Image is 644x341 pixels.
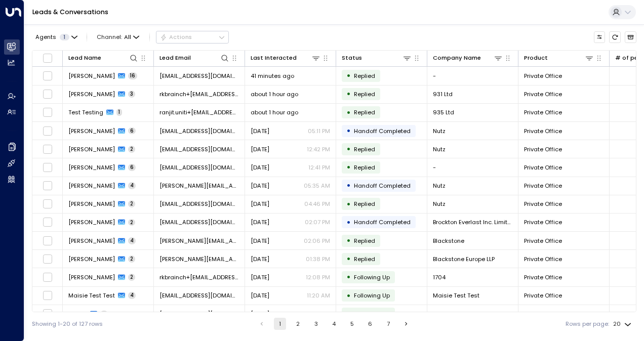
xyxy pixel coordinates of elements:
[433,90,453,98] span: 931 Ltd
[68,108,103,116] span: Test Testing
[305,218,330,226] p: 02:07 PM
[128,72,137,79] span: 16
[308,127,330,135] p: 05:11 PM
[346,289,351,303] div: •
[68,291,115,300] span: Maisie Test Test
[68,145,115,153] span: Jason Blank
[433,53,481,63] div: Company Name
[251,53,320,63] div: Last Interacted
[427,158,518,176] td: -
[524,273,562,281] span: Private Office
[251,273,269,281] span: Aug 29, 2025
[251,108,298,116] span: about 1 hour ago
[43,144,53,154] span: Toggle select row
[354,200,375,208] span: Replied
[524,255,562,263] span: Private Office
[346,234,351,247] div: •
[68,200,115,208] span: Jason Blank
[159,145,239,153] span: jasonblankbc@gmail.com
[128,274,135,281] span: 2
[354,108,375,116] span: Replied
[159,108,239,116] span: ranjit.uniti+0935@outlook.com
[43,236,53,246] span: Toggle select row
[364,318,376,330] button: Go to page 6
[43,199,53,209] span: Toggle select row
[400,318,412,330] button: Go to next page
[304,237,330,245] p: 02:06 PM
[433,273,446,281] span: 1704
[94,31,143,42] span: Channel:
[342,53,362,63] div: Status
[251,145,269,153] span: Yesterday
[346,106,351,119] div: •
[43,272,53,282] span: Toggle select row
[613,318,633,330] div: 20
[251,237,269,245] span: Aug 29, 2025
[43,89,53,99] span: Toggle select row
[354,72,375,80] span: Replied
[68,53,101,63] div: Lead Name
[433,218,512,226] span: Brockton Everlast Inc. Limited
[427,67,518,84] td: -
[251,163,269,172] span: Yesterday
[251,182,269,190] span: Aug 30, 2025
[524,200,562,208] span: Private Office
[43,71,53,81] span: Toggle select row
[251,127,269,135] span: Yesterday
[346,318,358,330] button: Go to page 5
[251,53,297,63] div: Last Interacted
[524,310,562,318] span: Private Office
[43,217,53,227] span: Toggle select row
[160,33,192,40] div: Actions
[524,108,562,116] span: Private Office
[354,145,375,153] span: Replied
[68,237,115,245] span: Adam Shah
[346,160,351,174] div: •
[251,310,269,318] span: Aug 29, 2025
[32,320,103,328] div: Showing 1-20 of 127 rows
[342,53,412,63] div: Status
[124,34,131,40] span: All
[251,255,269,263] span: Aug 29, 2025
[307,145,330,153] p: 12:42 PM
[308,163,330,172] p: 12:41 PM
[43,53,53,63] span: Toggle select all
[159,163,239,172] span: alex.clark351@gmail.com
[43,107,53,117] span: Toggle select row
[274,318,286,330] button: page 1
[354,310,390,318] span: Following Up
[68,273,115,281] span: Ranjit Brainch
[524,90,562,98] span: Private Office
[354,218,411,226] span: Handoff Completed
[159,200,239,208] span: aoiblank@icloud.com
[251,291,269,300] span: Aug 29, 2025
[128,164,136,171] span: 6
[159,53,191,63] div: Lead Email
[566,320,609,328] label: Rows per page:
[433,310,452,318] span: M Test
[307,291,330,300] p: 11:20 AM
[346,216,351,229] div: •
[156,31,229,43] button: Actions
[433,182,446,190] span: Nutz
[43,181,53,191] span: Toggle select row
[251,72,294,80] span: 41 minutes ago
[60,34,69,40] span: 1
[94,31,143,42] button: Channel:All
[524,72,562,80] span: Private Office
[32,31,80,42] button: Agents1
[609,31,621,43] span: Refresh
[251,90,298,98] span: about 1 hour ago
[346,270,351,284] div: •
[594,31,606,43] button: Customize
[68,72,115,80] span: Nathan Haisley
[354,273,390,281] span: Following Up
[35,34,56,40] span: Agents
[100,311,108,318] span: 4
[43,309,53,319] span: Toggle select row
[68,127,115,135] span: Jason Blank
[354,291,390,300] span: Following Up
[346,87,351,101] div: •
[43,162,53,173] span: Toggle select row
[524,53,594,63] div: Product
